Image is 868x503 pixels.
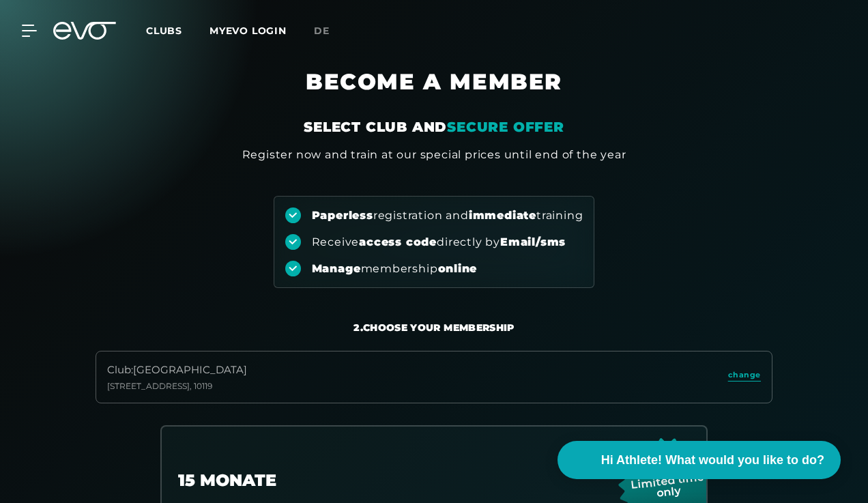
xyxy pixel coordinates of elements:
div: Receive directly by [312,235,566,250]
span: Hi Athlete! What would you like to do? [601,451,824,470]
a: Clubs [146,24,209,37]
a: MYEVO LOGIN [209,25,287,37]
button: Hi Athlete! What would you like to do? [558,441,841,479]
strong: immediate [469,209,536,222]
div: membership [312,261,478,276]
div: [STREET_ADDRESS] , 10119 [107,381,247,392]
a: de [314,23,346,39]
span: de [314,25,330,37]
strong: Email/sms [500,235,566,248]
a: change [728,369,761,385]
em: SECURE OFFER [447,119,564,135]
span: change [728,369,761,381]
strong: online [438,262,478,275]
div: registration and training [312,208,583,223]
div: SELECT CLUB AND [304,117,564,136]
h1: BECOME A MEMBER [120,68,748,117]
div: 2. Choose your membership [353,321,514,334]
div: Register now and train at our special prices until end of the year [242,147,626,163]
div: Club : [GEOGRAPHIC_DATA] [107,362,247,378]
strong: access code [359,235,437,248]
strong: Manage [312,262,361,275]
span: Clubs [146,25,182,37]
strong: Paperless [312,209,373,222]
